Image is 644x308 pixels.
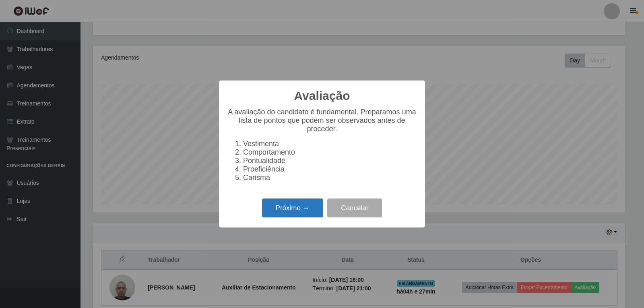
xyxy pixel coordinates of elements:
[243,174,417,182] li: Carisma
[243,148,417,157] li: Comportamento
[243,140,417,148] li: Vestimenta
[227,108,417,133] p: A avaliação do candidato é fundamental. Preparamos uma lista de pontos que podem ser observados a...
[294,89,350,103] h2: Avaliação
[243,157,417,165] li: Pontualidade
[262,198,323,217] button: Próximo →
[243,165,417,174] li: Proeficiência
[327,198,382,217] button: Cancelar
